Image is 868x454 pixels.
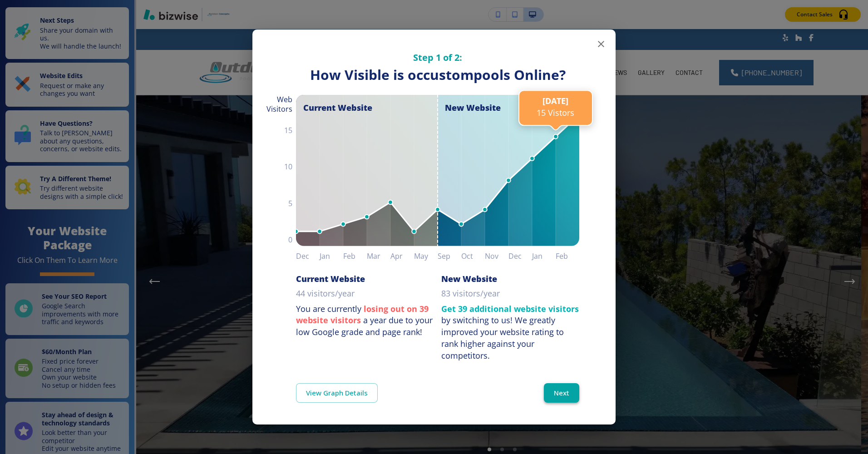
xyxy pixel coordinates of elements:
h6: Oct [461,250,485,262]
h6: Mar [367,250,390,262]
strong: Get 39 additional website visitors [441,303,579,314]
p: You are currently a year due to your low Google grade and page rank! [296,303,434,338]
a: View Graph Details [296,383,378,402]
h6: Feb [343,250,367,262]
h6: Dec [296,250,320,262]
div: We greatly improved your website rating to rank higher against your competitors. [441,315,564,360]
strong: losing out on 39 website visitors [296,303,429,326]
h6: May [414,250,438,262]
h6: Jan [320,250,343,262]
button: Next [544,383,579,402]
p: 83 visitors/year [441,288,500,300]
h6: New Website [441,273,497,284]
h6: Apr [390,250,414,262]
p: by switching to us! [441,303,579,362]
h6: Jan [532,250,556,262]
h6: Current Website [296,273,365,284]
h6: Dec [508,250,532,262]
p: 44 visitors/year [296,288,355,300]
h6: Feb [556,250,579,262]
h6: Sep [438,250,461,262]
h6: Nov [485,250,508,262]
